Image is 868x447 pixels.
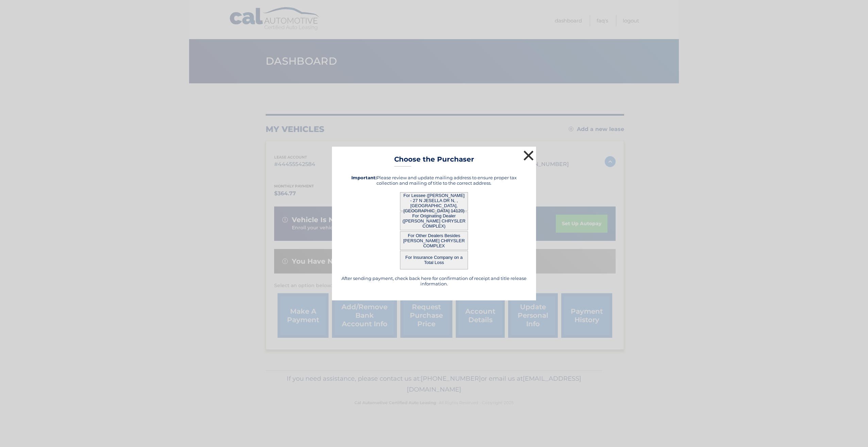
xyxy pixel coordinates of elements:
[400,251,468,269] button: For Insurance Company on a Total Loss
[394,155,474,167] h3: Choose the Purchaser
[340,276,528,286] h5: After sending payment, check back here for confirmation of receipt and title release information.
[400,231,468,250] button: For Other Dealers Besides [PERSON_NAME] CHRYSLER COMPLEX
[400,192,468,211] button: For Lessee ([PERSON_NAME] - 27 N JESELLA DR N, , [GEOGRAPHIC_DATA], [GEOGRAPHIC_DATA] 14120)
[400,212,468,230] button: For Originating Dealer ([PERSON_NAME] CHRYSLER COMPLEX)
[351,175,377,180] strong: Important:
[522,149,535,162] button: ×
[340,175,528,186] h5: Please review and update mailing address to ensure proper tax collection and mailing of title to ...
